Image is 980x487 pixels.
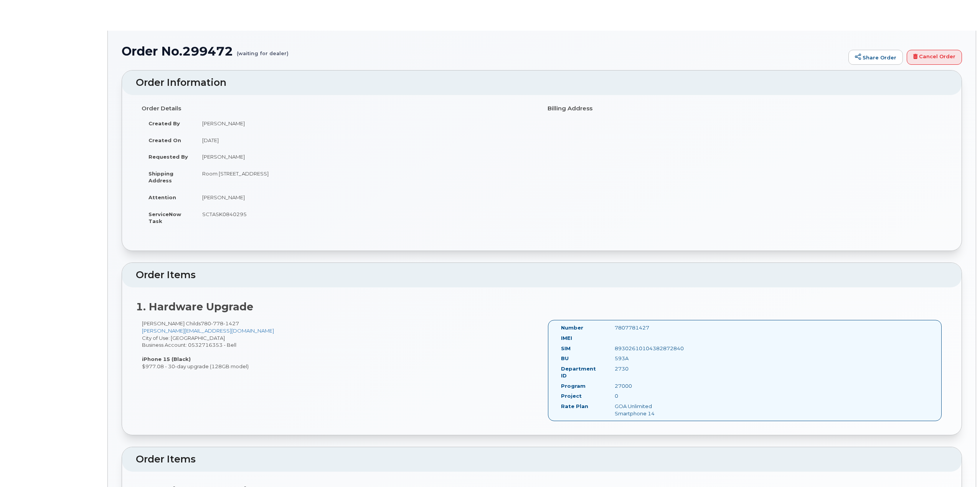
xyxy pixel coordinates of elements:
td: Room [STREET_ADDRESS] [195,165,536,189]
strong: Created On [148,137,181,143]
div: 7807781427 [609,324,684,331]
label: IMEI [561,335,572,342]
a: Cancel Order [907,50,962,65]
h2: Order Items [136,454,948,465]
strong: Shipping Address [148,171,173,184]
div: 593A [609,355,684,362]
td: [PERSON_NAME] [195,115,536,132]
div: 0 [609,392,684,400]
label: Rate Plan [561,403,588,410]
h2: Order Information [136,77,948,88]
span: 1427 [223,320,239,326]
label: BU [561,355,569,362]
label: Number [561,324,583,331]
small: (waiting for dealer) [237,44,289,56]
div: 27000 [609,382,684,390]
span: 780 [201,320,239,326]
div: 89302610104382872840 [609,345,684,352]
td: [DATE] [195,132,536,149]
strong: ServiceNow Task [148,211,181,225]
h4: Order Details [142,105,536,112]
h2: Order Items [136,270,948,280]
div: [PERSON_NAME] Childs City of Use: [GEOGRAPHIC_DATA] Business Account: 0532716353 - Bell $977.08 -... [136,320,542,370]
a: Share Order [848,50,903,65]
label: Project [561,392,582,400]
strong: Requested By [148,154,188,160]
div: GOA Unlimited Smartphone 14 [609,403,684,417]
div: 2730 [609,365,684,372]
a: [PERSON_NAME][EMAIL_ADDRESS][DOMAIN_NAME] [142,328,274,334]
td: [PERSON_NAME] [195,189,536,206]
td: SCTASK0840295 [195,206,536,230]
h4: Billing Address [548,105,942,112]
strong: 1. Hardware Upgrade [136,300,253,313]
strong: Created By [148,120,180,126]
label: Program [561,382,586,390]
h1: Order No.299472 [122,44,845,58]
label: SIM [561,345,571,352]
strong: Attention [148,194,176,200]
strong: iPhone 15 (Black) [142,356,191,362]
label: Department ID [561,365,603,379]
span: 778 [211,320,223,326]
td: [PERSON_NAME] [195,148,536,165]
